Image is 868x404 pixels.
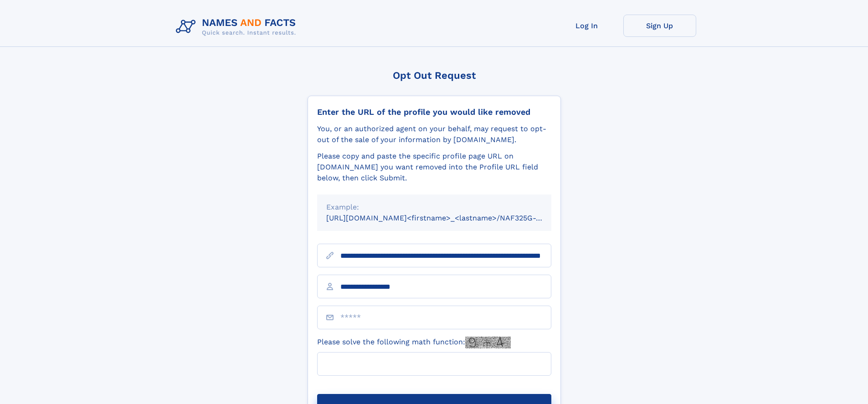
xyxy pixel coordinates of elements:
[317,337,511,348] label: Please solve the following math function:
[317,123,551,145] div: You, or an authorized agent on your behalf, may request to opt-out of the sale of your informatio...
[550,15,623,37] a: Log In
[623,15,696,37] a: Sign Up
[317,151,551,184] div: Please copy and paste the specific profile page URL on [DOMAIN_NAME] you want removed into the Pr...
[326,202,542,213] div: Example:
[326,214,569,222] small: [URL][DOMAIN_NAME]<firstname>_<lastname>/NAF325G-xxxxxxxx
[308,70,561,81] div: Opt Out Request
[317,107,551,117] div: Enter the URL of the profile you would like removed
[172,15,303,39] img: Logo Names and Facts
